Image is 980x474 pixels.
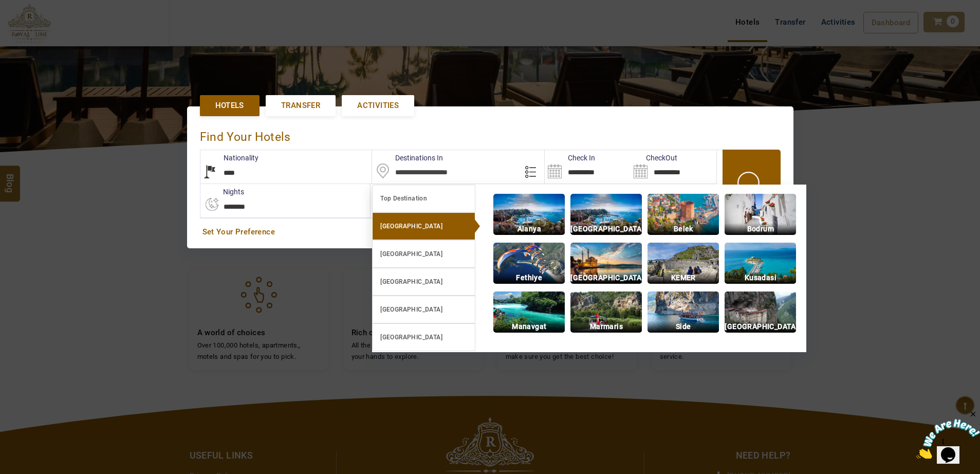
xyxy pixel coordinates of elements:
img: img [725,243,796,284]
input: Search [631,150,716,184]
img: img [648,243,719,284]
div: Find Your Hotels [200,119,781,150]
a: Activities [342,95,414,116]
a: Hotels [200,95,260,116]
p: Fethiye [493,272,565,284]
a: [GEOGRAPHIC_DATA] [372,212,475,240]
p: [GEOGRAPHIC_DATA] [725,321,796,333]
b: [GEOGRAPHIC_DATA] [380,223,442,230]
a: [GEOGRAPHIC_DATA] [372,268,475,296]
b: [GEOGRAPHIC_DATA] [380,278,442,285]
b: [GEOGRAPHIC_DATA] [380,250,442,258]
a: Transfer [266,95,336,116]
span: Hotels [215,100,244,111]
img: img [725,194,796,235]
p: Marmaris [570,321,642,333]
p: Manavgat [493,321,565,333]
p: Alanya [493,223,565,235]
label: Destinations In [372,153,443,163]
span: Activities [357,100,399,111]
iframe: chat widget [916,410,980,459]
img: img [570,291,642,333]
img: img [725,291,796,333]
a: Top Destination [372,185,475,212]
p: [GEOGRAPHIC_DATA] [570,272,642,284]
span: 1 [4,4,8,13]
img: img [570,194,642,235]
span: Transfer [281,100,320,111]
label: Nationality [200,153,258,163]
p: KEMER [648,272,719,284]
label: CheckOut [631,153,677,163]
label: nights [200,187,244,197]
img: img [493,243,565,284]
img: img [648,291,719,333]
a: [GEOGRAPHIC_DATA] [372,240,475,268]
img: img [493,194,565,235]
img: img [570,243,642,284]
p: Belek [648,223,719,235]
a: [GEOGRAPHIC_DATA] [372,323,475,351]
b: Top Destination [380,195,427,202]
img: img [493,291,565,333]
p: Kusadasi [725,272,796,284]
p: Side [648,321,719,333]
label: Rooms [371,187,416,197]
b: [GEOGRAPHIC_DATA] [380,306,442,313]
a: Set Your Preference [202,227,778,238]
input: Search [545,150,631,184]
p: Bodrum [725,223,796,235]
a: [GEOGRAPHIC_DATA] [372,296,475,323]
b: [GEOGRAPHIC_DATA] [380,334,442,341]
img: img [648,194,719,235]
p: [GEOGRAPHIC_DATA] [570,223,642,235]
label: Check In [545,153,595,163]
